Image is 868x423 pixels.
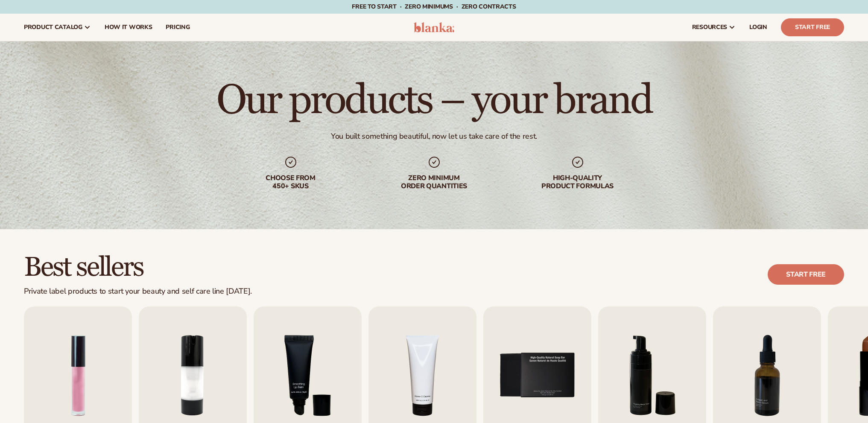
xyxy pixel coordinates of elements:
[331,131,537,141] div: You built something beautiful, now let us take care of the rest.
[742,14,774,41] a: LOGIN
[236,174,345,190] div: Choose from 450+ Skus
[24,24,82,31] span: product catalog
[781,18,844,36] a: Start Free
[17,14,98,41] a: product catalog
[166,24,190,31] span: pricing
[749,24,767,31] span: LOGIN
[380,174,489,190] div: Zero minimum order quantities
[685,14,742,41] a: resources
[159,14,196,41] a: pricing
[24,287,252,296] div: Private label products to start your beauty and self care line [DATE].
[523,174,632,190] div: High-quality product formulas
[414,22,454,32] img: logo
[98,14,159,41] a: How It Works
[24,253,252,282] h2: Best sellers
[352,3,516,11] span: Free to start · ZERO minimums · ZERO contracts
[216,80,652,121] h1: Our products – your brand
[692,24,727,31] span: resources
[768,264,844,285] a: Start free
[105,24,152,31] span: How It Works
